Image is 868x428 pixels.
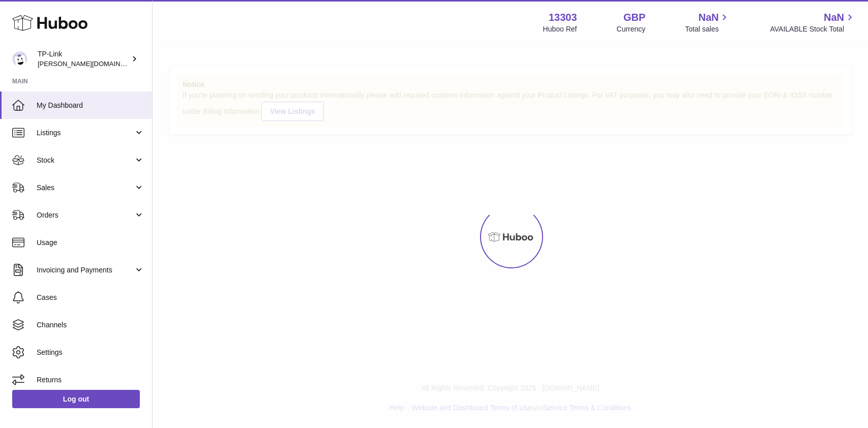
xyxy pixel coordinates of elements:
a: NaN AVAILABLE Stock Total [770,11,856,34]
span: Settings [37,348,144,357]
span: Total sales [685,24,730,34]
div: Huboo Ref [543,24,577,34]
img: susie.li@tp-link.com [12,51,27,67]
a: Log out [12,390,140,408]
span: Usage [37,238,144,248]
span: Stock [37,156,134,165]
span: [PERSON_NAME][DOMAIN_NAME][EMAIL_ADDRESS][DOMAIN_NAME] [38,59,257,68]
span: My Dashboard [37,101,144,110]
strong: GBP [623,11,645,24]
span: Invoicing and Payments [37,265,134,275]
div: TP-Link [38,49,129,69]
span: Returns [37,375,144,385]
span: Listings [37,128,134,138]
span: Channels [37,320,144,330]
span: NaN [824,11,844,24]
span: AVAILABLE Stock Total [770,24,856,34]
span: Sales [37,183,134,193]
span: NaN [698,11,719,24]
span: Orders [37,210,134,220]
div: Currency [617,24,646,34]
span: Cases [37,293,144,302]
strong: 13303 [549,11,577,24]
a: NaN Total sales [685,11,730,34]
